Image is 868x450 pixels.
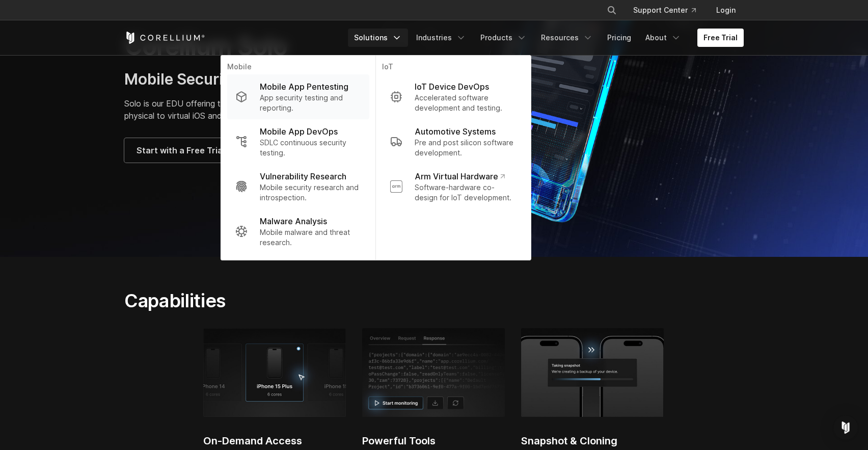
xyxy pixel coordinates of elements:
p: Arm Virtual Hardware [415,170,505,182]
div: Open Intercom Messenger [833,415,858,440]
p: Malware Analysis [260,215,327,227]
p: Pre and post silicon software development. [415,138,517,158]
span: Mobile Security Discovery [124,70,314,88]
p: IoT [382,62,525,74]
a: Solutions [348,29,408,47]
span: Start with a Free Trial [137,144,225,156]
a: Corellium Home [124,32,205,44]
p: Vulnerability Research [260,170,346,182]
p: Mobile App DevOps [260,125,338,138]
img: Powerful Tools enabling unmatched device access, visibility, and control [362,328,505,417]
p: SDLC continuous security testing. [260,138,361,158]
h2: Snapshot & Cloning [521,433,664,448]
a: Malware Analysis Mobile malware and threat research. [227,209,369,254]
a: Mobile App DevOps SDLC continuous security testing. [227,119,369,164]
a: About [639,29,687,47]
a: Automotive Systems Pre and post silicon software development. [382,119,525,164]
p: Mobile [227,62,369,74]
a: Pricing [601,29,637,47]
a: Free Trial [697,29,744,47]
a: Support Center [625,1,704,19]
p: Solo is our EDU offering that enables students to explore and shift work from physical to virtual... [124,97,424,122]
p: Accelerated software development and testing. [415,93,517,113]
p: Mobile security research and introspection. [260,182,361,203]
a: Login [708,1,744,19]
a: Industries [410,29,472,47]
img: iPhone 17 Plus; 6 cores [203,328,346,417]
a: IoT Device DevOps Accelerated software development and testing. [382,74,525,119]
a: Start with a Free Trial [124,138,237,163]
a: Products [474,29,533,47]
a: Arm Virtual Hardware Software-hardware co-design for IoT development. [382,164,525,209]
h2: Capabilities [124,289,530,312]
a: Mobile App Pentesting App security testing and reporting. [227,74,369,119]
a: Vulnerability Research Mobile security research and introspection. [227,164,369,209]
img: Process of taking snapshot and creating a backup of the iPhone virtual device. [521,328,664,417]
div: Navigation Menu [594,1,744,19]
p: Mobile App Pentesting [260,81,348,93]
div: Navigation Menu [348,29,744,47]
p: Software-hardware co-design for IoT development. [415,182,517,203]
p: IoT Device DevOps [415,81,489,93]
h2: Powerful Tools [362,433,505,448]
button: Search [603,1,621,19]
h2: On-Demand Access [203,433,346,448]
p: App security testing and reporting. [260,93,361,113]
p: Mobile malware and threat research. [260,227,361,248]
a: Resources [535,29,599,47]
p: Automotive Systems [415,125,496,138]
